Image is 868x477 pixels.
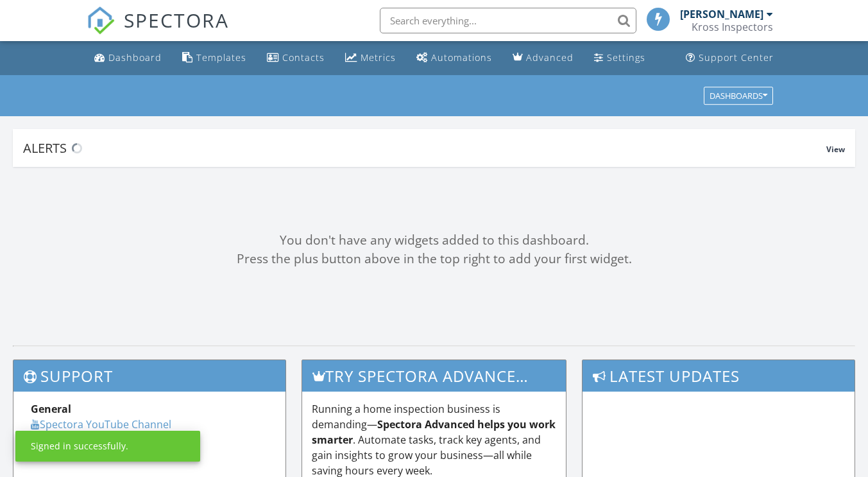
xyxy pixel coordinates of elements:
div: Dashboard [108,51,162,64]
div: Metrics [361,51,396,64]
a: Metrics [340,46,401,70]
a: Contacts [262,46,330,70]
input: Search everything... [380,8,636,33]
div: [PERSON_NAME] [680,8,763,21]
a: Settings [589,46,651,70]
div: Advanced [526,51,574,64]
strong: General [31,402,71,416]
button: Dashboards [704,87,773,105]
div: Automations [431,51,492,64]
div: Alerts [23,139,826,157]
a: Templates [177,46,251,70]
img: The Best Home Inspection Software - Spectora [87,6,115,35]
div: Press the plus button above in the top right to add your first widget. [13,250,855,268]
a: Spectora YouTube Channel [31,417,171,431]
div: Dashboards [710,91,767,100]
strong: Spectora Advanced helps you work smarter [312,417,556,447]
h3: Support [13,360,285,392]
a: Support Center [31,448,116,462]
span: SPECTORA [124,6,229,33]
a: Dashboard [89,46,167,70]
div: Kross Inspectors [692,21,773,33]
a: Support Center [681,46,779,70]
a: SPECTORA [87,17,229,44]
div: You don't have any widgets added to this dashboard. [13,231,855,250]
a: Automations (Basic) [411,46,497,70]
a: Advanced [507,46,579,70]
div: Contacts [282,51,325,64]
div: Templates [196,51,246,64]
h3: Try spectora advanced [DATE] [302,360,566,392]
div: Settings [607,51,645,64]
div: Signed in successfully. [31,440,128,453]
div: Support Center [699,51,774,64]
h3: Latest Updates [583,360,855,392]
span: View [826,144,845,155]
